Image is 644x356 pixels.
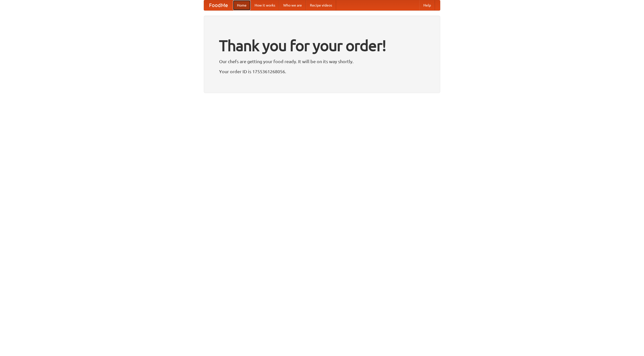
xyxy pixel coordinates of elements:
[419,0,435,10] a: Help
[233,0,251,10] a: Home
[219,33,425,58] h1: Thank you for your order!
[251,0,279,10] a: How it works
[279,0,306,10] a: Who we are
[219,68,425,75] p: Your order ID is 1755361268056.
[306,0,336,10] a: Recipe videos
[204,0,233,10] a: FoodMe
[219,58,425,65] p: Our chefs are getting your food ready. It will be on its way shortly.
